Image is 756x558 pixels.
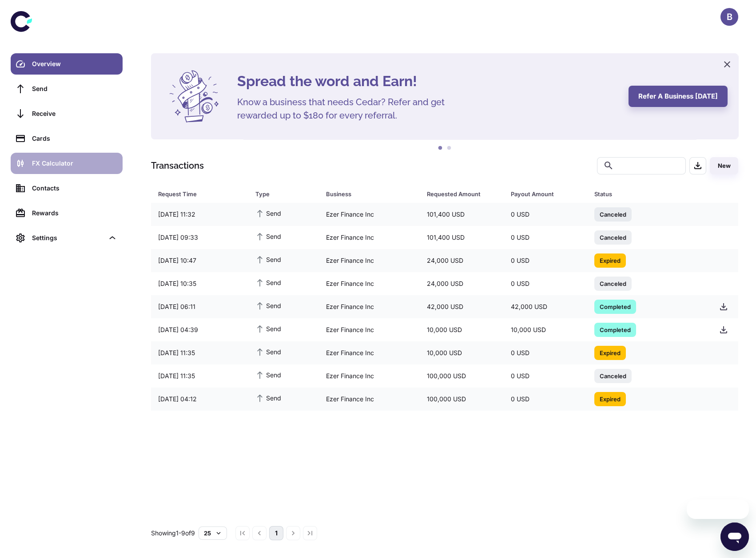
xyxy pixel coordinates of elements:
div: Contacts [32,183,117,193]
div: Request Time [158,188,233,200]
span: Completed [594,302,636,311]
span: Send [255,208,281,218]
div: Ezer Finance Inc [319,206,420,223]
iframe: Message from company [687,499,749,519]
a: Contacts [11,178,123,199]
span: Send [255,301,281,310]
div: 10,000 USD [420,344,504,361]
span: Request Time [158,188,245,200]
div: 101,400 USD [420,229,504,246]
span: Expired [594,348,626,357]
div: 24,000 USD [420,252,504,269]
div: 0 USD [504,252,588,269]
div: 10,000 USD [504,321,588,338]
span: Send [255,254,281,264]
div: 100,000 USD [420,391,504,408]
a: Rewards [11,202,123,224]
button: New [710,157,738,174]
div: Requested Amount [427,188,489,200]
span: Canceled [594,210,632,218]
div: Overview [32,59,117,69]
h4: Spread the word and Earn! [237,71,618,92]
button: Refer a business [DATE] [629,86,728,107]
div: [DATE] 04:39 [151,321,248,338]
button: 2 [445,144,454,153]
a: FX Calculator [11,153,123,174]
a: Send [11,78,123,99]
div: Ezer Finance Inc [319,368,420,384]
div: Ezer Finance Inc [319,321,420,338]
span: Send [255,324,281,333]
div: Settings [32,233,104,243]
div: 0 USD [504,229,588,246]
div: Status [594,188,690,200]
span: Canceled [594,371,632,380]
span: Payout Amount [511,188,584,200]
div: [DATE] 10:35 [151,275,248,292]
div: Receive [32,109,117,119]
div: 100,000 USD [420,368,504,384]
iframe: Button to launch messaging window [720,522,749,551]
div: [DATE] 04:12 [151,391,248,408]
div: Ezer Finance Inc [319,275,420,292]
a: Overview [11,53,123,75]
div: 0 USD [504,206,588,223]
div: 0 USD [504,368,588,384]
h5: Know a business that needs Cedar? Refer and get rewarded up to $180 for every referral. [237,95,459,122]
a: Receive [11,103,123,124]
span: Send [255,370,281,380]
p: Showing 1-9 of 9 [151,528,195,538]
div: Ezer Finance Inc [319,298,420,315]
div: Payout Amount [511,188,573,200]
div: 0 USD [504,275,588,292]
span: Send [255,231,281,241]
div: 101,400 USD [420,206,504,223]
div: [DATE] 06:11 [151,298,248,315]
div: 10,000 USD [420,321,504,338]
span: Requested Amount [427,188,500,200]
span: Expired [594,394,626,403]
div: Ezer Finance Inc [319,391,420,408]
div: Send [32,84,117,94]
button: page 1 [269,526,283,540]
span: Expired [594,256,626,265]
h1: Transactions [151,159,204,172]
span: Canceled [594,279,632,288]
span: Type [255,188,315,200]
div: Cards [32,134,117,143]
div: Ezer Finance Inc [319,344,420,361]
span: Canceled [594,233,632,241]
div: FX Calculator [32,158,117,168]
div: Rewards [32,208,117,218]
div: [DATE] 11:35 [151,368,248,384]
div: 24,000 USD [420,275,504,292]
span: Completed [594,325,636,334]
button: 25 [199,526,227,540]
div: Ezer Finance Inc [319,252,420,269]
button: 1 [436,144,445,153]
div: Type [255,188,304,200]
div: [DATE] 09:33 [151,229,248,246]
a: Cards [11,128,123,149]
div: [DATE] 11:35 [151,344,248,361]
span: Send [255,347,281,356]
span: Send [255,393,281,403]
button: B [720,8,738,26]
div: 42,000 USD [420,298,504,315]
div: [DATE] 10:47 [151,252,248,269]
div: 42,000 USD [504,298,588,315]
span: Status [594,188,701,200]
span: Send [255,277,281,287]
div: [DATE] 11:32 [151,206,248,223]
div: 0 USD [504,391,588,408]
div: Settings [11,227,123,249]
div: Ezer Finance Inc [319,229,420,246]
nav: pagination navigation [234,526,318,540]
div: 0 USD [504,344,588,361]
